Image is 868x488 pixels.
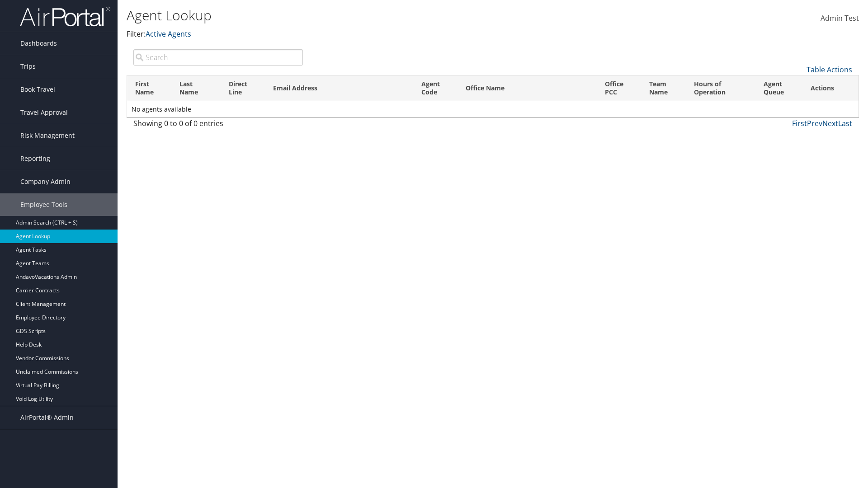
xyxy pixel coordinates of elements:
span: AirPortal® Admin [20,406,74,429]
div: Showing 0 to 0 of 0 entries [133,118,303,133]
th: Hours of Operation: activate to sort column ascending [686,75,756,101]
a: Prev [807,118,822,128]
th: Last Name: activate to sort column ascending [171,75,221,101]
th: Office Name: activate to sort column ascending [458,75,597,101]
h1: Agent Lookup [127,6,615,25]
th: Team Name: activate to sort column ascending [641,75,685,101]
span: Admin Test [821,13,859,23]
p: Filter: [127,28,615,40]
img: airportal-logo.png [20,6,110,27]
th: Office PCC: activate to sort column ascending [597,75,641,101]
span: Reporting [20,147,50,170]
td: No agents available [127,101,859,117]
a: Admin Test [821,5,859,33]
span: Employee Tools [20,193,67,216]
input: Search [133,49,303,66]
span: Company Admin [20,170,71,193]
th: Agent Code: activate to sort column ascending [413,75,458,101]
a: Last [838,118,852,128]
a: First [792,118,807,128]
th: Actions [802,75,859,101]
span: Risk Management [20,124,75,147]
th: First Name: activate to sort column descending [127,75,171,101]
span: Travel Approval [20,101,68,124]
th: Email Address: activate to sort column ascending [265,75,413,101]
span: Dashboards [20,32,57,55]
th: Agent Queue: activate to sort column ascending [755,75,802,101]
a: Next [822,118,838,128]
span: Trips [20,55,36,78]
span: Book Travel [20,78,55,101]
a: Table Actions [807,65,852,75]
th: Direct Line: activate to sort column ascending [221,75,265,101]
a: Active Agents [146,29,191,39]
